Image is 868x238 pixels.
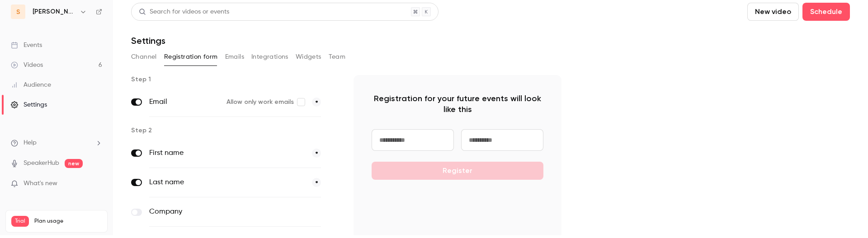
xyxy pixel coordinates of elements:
[11,41,42,50] div: Events
[149,177,305,188] label: Last name
[225,50,244,64] button: Emails
[131,35,165,46] h1: Settings
[34,218,102,225] span: Plan usage
[24,159,59,168] a: SpeakerHub
[11,80,51,89] div: Audience
[11,61,43,70] div: Videos
[11,216,29,227] span: Trial
[11,100,47,109] div: Settings
[131,126,339,135] p: Step 2
[329,50,346,64] button: Team
[24,179,57,188] span: What's new
[131,75,339,84] p: Step 1
[149,148,305,159] label: First name
[11,138,102,148] li: help-dropdown-opener
[24,138,37,148] span: Help
[747,3,799,21] button: New video
[139,7,229,17] div: Search for videos or events
[296,50,321,64] button: Widgets
[65,159,83,168] span: new
[149,206,283,217] label: Company
[131,50,157,64] button: Channel
[16,7,20,17] span: s
[226,98,305,107] label: Allow only work emails
[149,97,219,107] label: Email
[372,93,543,115] p: Registration for your future events will look like this
[802,3,850,21] button: Schedule
[251,50,288,64] button: Integrations
[33,7,76,16] h6: [PERSON_NAME]
[164,50,218,64] button: Registration form
[91,180,102,188] iframe: Noticeable Trigger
